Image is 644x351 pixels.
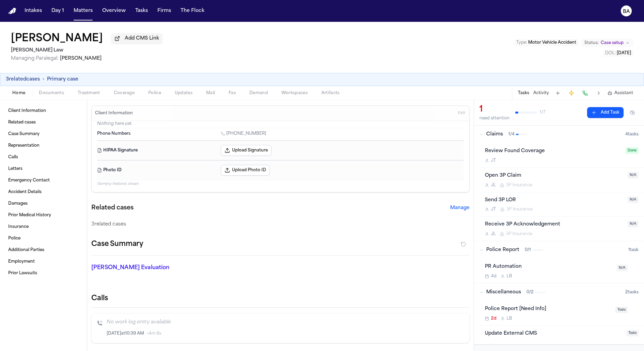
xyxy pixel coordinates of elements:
[5,105,81,116] a: Client Information
[528,41,576,45] span: Motor Vehicle Accident
[125,35,159,42] span: Add CMS Link
[321,90,340,96] span: Artifacts
[486,131,503,138] span: Claims
[485,330,622,338] div: Update External CMS
[43,76,44,83] span: •
[91,294,470,303] h2: Calls
[628,196,639,203] span: N/A
[491,182,496,188] span: J L
[5,198,81,209] a: Damages
[221,165,270,176] button: Upload Photo ID
[625,290,639,295] span: 2 task s
[8,8,16,14] img: Finch Logo
[628,172,639,178] span: N/A
[486,247,519,253] span: Police Report
[11,56,59,61] span: Managing Paralegal:
[97,165,217,176] dt: Photo ID
[99,5,128,17] a: Overview
[107,331,144,336] span: [DATE] at 10:39 AM
[11,46,163,55] h2: [PERSON_NAME] Law
[479,326,644,345] div: Open task: Update External CMS
[485,305,611,313] div: Police Report [Need Info]
[514,39,578,46] button: Edit Type: Motor Vehicle Accident
[107,319,464,326] p: No work log entry available
[97,181,464,187] p: 15 empty fields not shown.
[491,316,496,321] span: 2d
[485,221,624,229] div: Receive 3P Acknowledgement
[506,182,532,188] span: 3P Insurance
[6,76,40,83] button: 3relatedcases
[11,33,103,45] h1: [PERSON_NAME]
[456,108,467,119] button: Edit
[39,90,64,96] span: Documents
[111,33,163,44] button: Add CMS Link
[601,40,624,46] span: Case setup
[178,5,207,17] button: The Flock
[5,245,81,255] a: Additional Parties
[491,274,496,279] span: 4d
[625,132,639,137] span: 4 task s
[628,221,639,227] span: N/A
[491,158,496,163] span: J T
[479,116,510,121] div: need attention
[5,152,81,163] a: Calls
[479,104,510,115] div: 1
[553,88,563,98] button: Add Task
[22,5,45,17] button: Intakes
[281,90,308,96] span: Workspaces
[587,107,624,118] button: Add Task
[5,210,81,221] a: Prior Medical History
[5,256,81,267] a: Employment
[603,50,633,57] button: Edit DOL: 2025-10-07
[148,90,161,96] span: Police
[516,41,527,45] span: Type :
[8,8,16,14] a: Home
[508,132,515,137] span: 1 / 4
[458,111,465,116] span: Edit
[147,331,161,336] span: • 4m 8s
[133,5,151,17] button: Tasks
[91,221,470,228] div: 3 related cases
[506,231,532,237] span: 3P Insurance
[5,163,81,174] a: Letters
[479,143,644,168] div: Open task: Review Found Coverage
[474,283,644,301] button: Miscellaneous0/22tasks
[175,90,193,96] span: Updates
[628,247,639,253] span: 1 task
[249,90,268,96] span: Demand
[584,40,599,46] span: Status:
[71,5,95,17] button: Matters
[626,107,639,118] button: Hide completed tasks (⌘⇧H)
[540,110,546,115] span: 1 / 7
[5,187,81,198] a: Accident Details
[97,145,217,156] dt: HIPAA Signature
[49,5,67,17] button: Day 1
[479,192,644,217] div: Open task: Send 3P LOR
[581,39,633,47] button: Change status from Case setup
[525,247,531,253] span: 0 / 1
[94,111,134,116] h3: Client Information
[5,175,81,186] a: Emergency Contact
[78,90,100,96] span: Treatment
[474,241,644,259] button: Police Report0/11task
[229,90,236,96] span: Fax
[5,233,81,244] a: Police
[155,5,174,17] button: Firms
[114,90,135,96] span: Coverage
[526,290,534,295] span: 0 / 2
[479,301,644,326] div: Open task: Police Report [Need Info]
[479,168,644,192] div: Open task: Open 3P Claim
[206,90,215,96] span: Mail
[5,140,81,151] a: Representation
[91,239,143,250] h2: Case Summary
[91,203,134,213] h2: Related cases
[507,274,512,279] span: L B
[506,207,533,212] span: 3P Insurance
[11,33,103,45] button: Edit matter name
[485,172,624,180] div: Open 3P Claim
[580,88,590,98] button: Make a Call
